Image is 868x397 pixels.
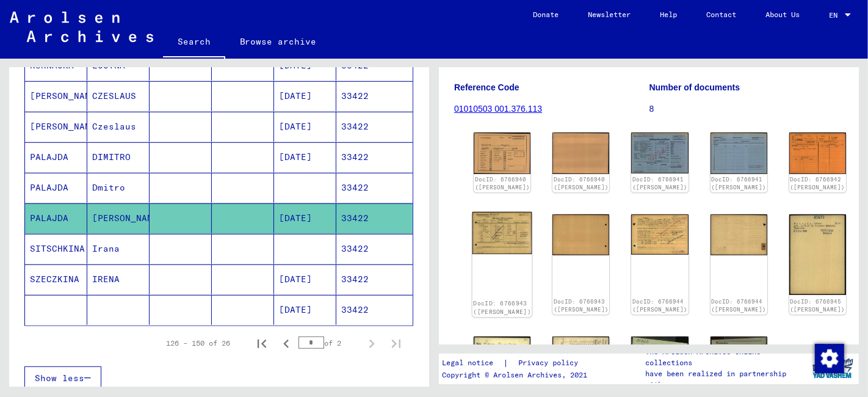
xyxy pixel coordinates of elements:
[475,176,530,191] a: DocID: 6766940 ([PERSON_NAME])
[274,142,336,172] mat-cell: [DATE]
[336,264,413,294] mat-cell: 33422
[274,81,336,111] mat-cell: [DATE]
[25,142,87,172] mat-cell: PALAJDA
[472,212,532,254] img: 001.jpg
[336,112,413,142] mat-cell: 33422
[789,214,846,295] img: 001.jpg
[87,112,150,142] mat-cell: Czeslaus
[442,357,593,370] div: |
[552,214,609,255] img: 002.jpg
[711,337,767,357] img: 002.jpg
[10,12,153,42] img: Arolsen_neg.svg
[554,176,609,191] a: DocID: 6766940 ([PERSON_NAME])
[649,82,740,92] b: Number of documents
[274,203,336,233] mat-cell: [DATE]
[274,295,336,325] mat-cell: [DATE]
[474,133,530,174] img: 001.jpg
[632,298,687,313] a: DocID: 6766944 ([PERSON_NAME])
[336,173,413,203] mat-cell: 33422
[552,337,609,373] img: 002.jpg
[649,103,844,115] p: 8
[87,234,150,264] mat-cell: Irana
[473,300,531,316] a: DocID: 6766943 ([PERSON_NAME])
[552,133,609,174] img: 002.jpg
[274,264,336,294] mat-cell: [DATE]
[631,337,688,361] img: 001.jpg
[631,214,688,255] img: 001.jpg
[336,142,413,172] mat-cell: 33422
[789,133,846,174] img: 001.jpg
[360,331,384,355] button: Next page
[87,203,150,233] mat-cell: [PERSON_NAME]
[25,264,87,294] mat-cell: SZECZKINA
[87,81,150,111] mat-cell: CZESLAUS
[810,353,856,384] img: yv_logo.png
[25,203,87,233] mat-cell: PALAJDA
[442,357,503,370] a: Legal notice
[645,368,806,390] p: have been realized in partnership with
[711,214,767,255] img: 002.jpg
[454,82,519,92] b: Reference Code
[87,173,150,203] mat-cell: Dmitro
[711,176,766,191] a: DocID: 6766941 ([PERSON_NAME])
[829,11,842,20] span: EN
[454,104,542,114] a: 01010503 001.376.113
[25,112,87,142] mat-cell: [PERSON_NAME]
[790,176,845,191] a: DocID: 6766942 ([PERSON_NAME])
[87,142,150,172] mat-cell: DIMITRO
[442,370,593,381] p: Copyright © Arolsen Archives, 2021
[25,81,87,111] mat-cell: [PERSON_NAME]
[274,112,336,142] mat-cell: [DATE]
[336,81,413,111] mat-cell: 33422
[631,133,688,173] img: 001.jpg
[336,234,413,264] mat-cell: 33422
[250,331,274,355] button: First page
[336,295,413,325] mat-cell: 33422
[632,176,687,191] a: DocID: 6766941 ([PERSON_NAME])
[474,337,530,374] img: 001.jpg
[24,366,101,390] button: Show less
[274,331,298,355] button: Previous page
[225,27,331,56] a: Browse archive
[25,173,87,203] mat-cell: PALAJDA
[35,373,84,384] span: Show less
[336,203,413,233] mat-cell: 33422
[815,344,844,373] img: Change consent
[508,357,593,370] a: Privacy policy
[384,331,408,355] button: Last page
[711,133,767,174] img: 002.jpg
[87,264,150,294] mat-cell: IRENA
[790,298,845,313] a: DocID: 6766945 ([PERSON_NAME])
[163,27,225,59] a: Search
[166,338,230,349] div: 126 – 150 of 26
[554,298,609,313] a: DocID: 6766943 ([PERSON_NAME])
[711,298,766,313] a: DocID: 6766944 ([PERSON_NAME])
[25,234,87,264] mat-cell: SITSCHKINA
[645,346,806,368] p: The Arolsen Archives online collections
[298,337,360,349] div: of 2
